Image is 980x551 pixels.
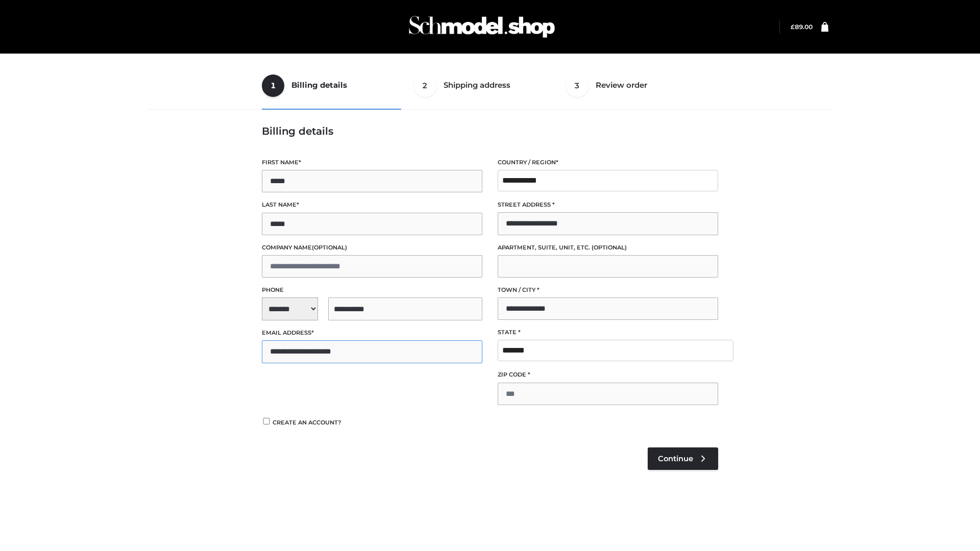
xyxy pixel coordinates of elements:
label: Apartment, suite, unit, etc. [498,243,718,253]
input: Create an account? [262,418,271,424]
span: £ [791,23,795,31]
h3: Billing details [262,125,718,137]
label: Last name [262,200,482,210]
label: State [498,328,718,337]
span: (optional) [312,244,347,251]
label: Country / Region [498,158,718,167]
label: ZIP Code [498,370,718,380]
a: £89.00 [791,23,813,31]
img: Schmodel Admin 964 [405,7,558,47]
label: Company name [262,243,482,253]
label: Street address [498,200,718,210]
span: Create an account? [273,419,341,426]
a: Continue [648,447,718,470]
label: Phone [262,285,482,295]
span: (optional) [592,244,627,251]
span: Continue [658,454,693,463]
label: Email address [262,328,482,338]
bdi: 89.00 [791,23,813,31]
label: Town / City [498,285,718,295]
label: First name [262,158,482,167]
